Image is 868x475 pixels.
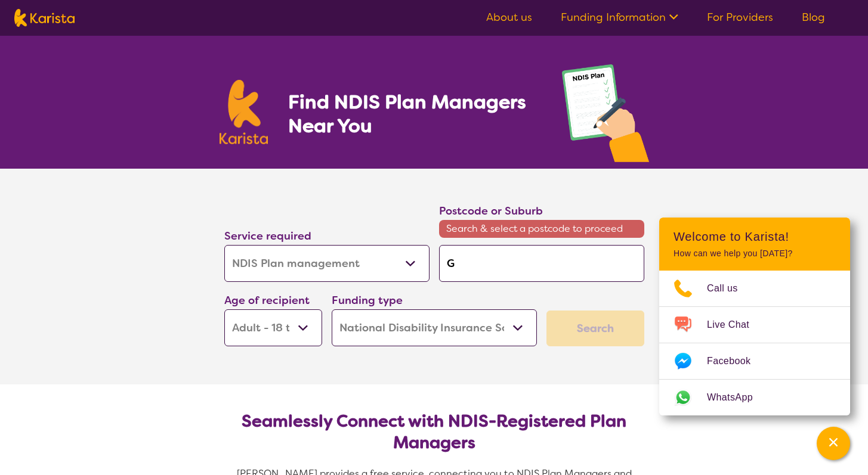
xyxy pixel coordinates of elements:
[439,220,644,238] span: Search & select a postcode to proceed
[674,229,836,244] h2: Welcome to Karista!
[817,427,850,460] button: Channel Menu
[561,10,678,24] a: Funding Information
[288,90,538,138] h1: Find NDIS Plan Managers Near You
[802,10,825,24] a: Blog
[562,64,649,169] img: plan-management
[659,380,850,415] a: Web link opens in a new tab.
[220,80,268,144] img: Karista logo
[439,245,644,282] input: Type
[439,204,543,218] label: Postcode or Suburb
[224,229,311,243] label: Service required
[707,389,767,406] span: WhatsApp
[707,280,752,297] span: Call us
[707,316,764,334] span: Live Chat
[14,9,75,27] img: Karista logo
[234,411,635,454] h2: Seamlessly Connect with NDIS-Registered Plan Managers
[707,10,773,24] a: For Providers
[674,249,836,259] p: How can we help you [DATE]?
[659,271,850,415] ul: Choose channel
[659,218,850,415] div: Channel Menu
[332,293,403,308] label: Funding type
[224,293,310,308] label: Age of recipient
[707,352,765,370] span: Facebook
[486,10,532,24] a: About us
